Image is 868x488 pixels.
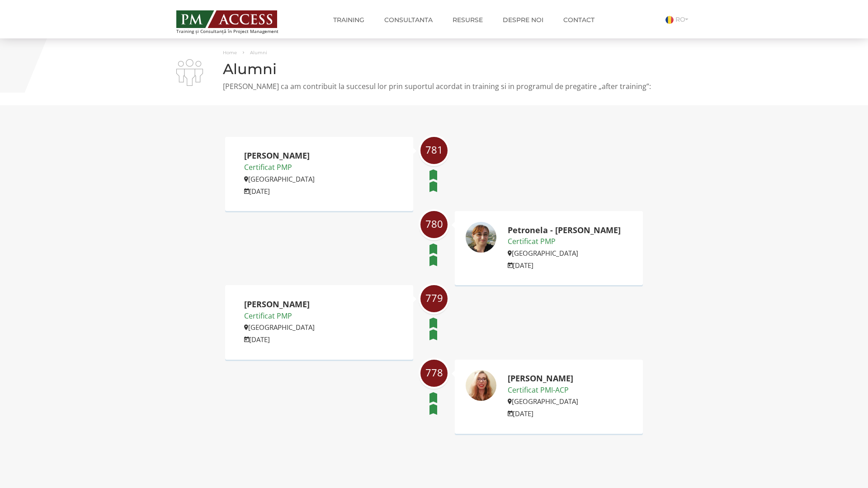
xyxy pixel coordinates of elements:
img: Romana [665,16,674,24]
a: Home [223,50,237,56]
img: PM ACCESS - Echipa traineri si consultanti certificati PMP: Narciss Popescu, Mihai Olaru, Monica ... [176,10,277,28]
h2: Petronela - [PERSON_NAME] [508,226,621,235]
p: [PERSON_NAME] ca am contribuit la succesul lor prin suportul acordat in training si in programul ... [176,81,692,92]
a: Consultanta [377,11,439,29]
p: Certificat PMP [244,162,315,174]
span: 781 [420,144,448,155]
p: Certificat PMP [244,310,315,322]
a: Resurse [446,11,490,29]
p: [DATE] [244,334,315,345]
span: 778 [420,367,448,378]
h2: [PERSON_NAME] [508,374,578,383]
p: [GEOGRAPHIC_DATA] [508,396,578,407]
p: Certificat PMP [508,236,621,248]
p: [DATE] [244,186,315,197]
span: Training și Consultanță în Project Management [176,29,295,34]
p: [GEOGRAPHIC_DATA] [244,174,315,184]
span: 779 [420,292,448,304]
a: Training și Consultanță în Project Management [176,8,295,34]
p: [GEOGRAPHIC_DATA] [508,248,621,258]
span: Alumni [250,50,267,56]
img: Petronela - Roxana Benea [465,221,497,253]
p: [DATE] [508,408,578,419]
h2: [PERSON_NAME] [244,151,315,160]
img: Adelina Iordanescu [465,370,497,401]
p: [GEOGRAPHIC_DATA] [244,322,315,333]
span: 780 [420,218,448,230]
h1: Alumni [176,61,692,77]
p: [DATE] [508,260,621,271]
a: RO [665,15,692,23]
a: Contact [557,11,601,29]
img: i-02.png [176,59,203,86]
a: Despre noi [496,11,550,29]
p: Certificat PMI-ACP [508,385,578,396]
a: Training [326,11,371,29]
h2: [PERSON_NAME] [244,300,315,309]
